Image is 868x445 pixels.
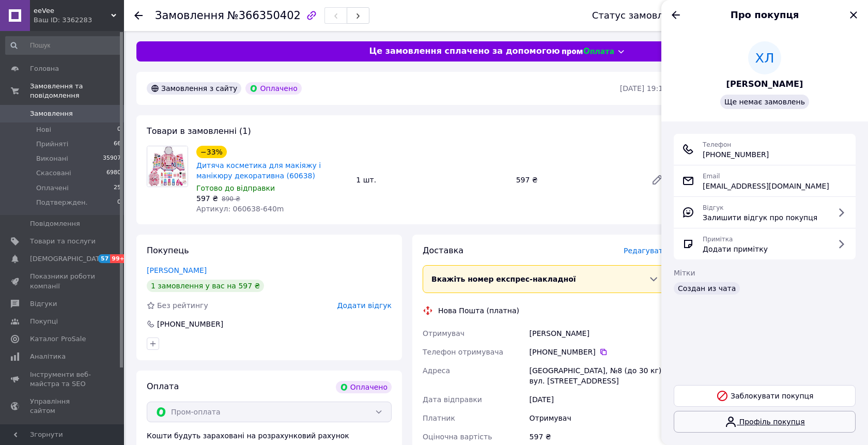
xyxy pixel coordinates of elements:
[36,168,71,178] span: Скасовані
[724,98,805,106] span: Ще немає замовлень
[624,247,668,255] span: Редагувати
[423,348,503,356] span: Телефон отримувача
[423,329,464,337] span: Отримувач
[647,170,668,190] a: Редагувати
[30,317,58,326] span: Покупці
[196,161,321,180] a: Дитяча косметика для макіяжу і манікюру декоративна (60638)
[196,205,284,213] span: Артикул: 060638-640m
[34,6,111,16] span: eeVee
[703,236,733,243] span: Примітка
[674,282,740,295] div: Создан из чата
[196,184,275,192] span: Готово до відправки
[726,79,803,90] a: [PERSON_NAME]
[731,9,799,20] span: Про покупця
[30,299,57,309] span: Відгуки
[147,280,264,292] div: 1 замовлення у вас на 597 ₴
[36,140,68,149] span: Прийняті
[157,301,208,310] span: Без рейтингу
[147,245,189,255] span: Покупець
[36,125,51,134] span: Нові
[703,204,724,211] span: Відгук
[703,141,731,148] span: Телефон
[30,352,66,361] span: Аналітика
[431,275,576,283] span: Вкажіть номер експрес-накладної
[703,149,769,160] span: [PHONE_NUMBER]
[30,272,96,290] span: Показники роботи компанії
[5,36,122,55] input: Пошук
[155,9,224,22] span: Замовлення
[134,10,143,21] div: Повернутися назад
[147,126,251,136] span: Товари в замовленні (1)
[30,219,80,228] span: Повідомлення
[352,173,512,187] div: 1 шт.
[30,254,106,264] span: [DEMOGRAPHIC_DATA]
[682,234,847,254] a: ПриміткаДодати примітку
[530,347,668,357] div: [PHONE_NUMBER]
[36,198,88,207] span: Подтвержден.
[847,9,860,21] button: Закрити
[30,334,86,344] span: Каталог ProSale
[30,397,96,416] span: Управління сайтом
[227,9,301,22] span: №366350402
[336,381,392,393] div: Оплачено
[30,64,59,73] span: Головна
[512,173,643,187] div: 597 ₴
[147,381,179,391] span: Оплата
[674,385,856,407] button: Заблокувати покупця
[117,198,121,207] span: 0
[369,45,560,57] span: Це замовлення сплачено за допомогою
[423,245,463,255] span: Доставка
[103,154,121,163] span: 35907
[423,395,482,404] span: Дата відправки
[98,254,110,263] span: 57
[156,319,224,329] div: [PHONE_NUMBER]
[337,301,392,310] span: Додати відгук
[147,266,207,274] a: [PERSON_NAME]
[528,390,670,409] div: [DATE]
[528,361,670,390] div: [GEOGRAPHIC_DATA], №8 (до 30 кг): вул. [STREET_ADDRESS]
[196,194,218,203] span: 597 ₴
[30,82,124,100] span: Замовлення та повідомлення
[30,237,96,246] span: Товари та послуги
[703,181,829,191] span: [EMAIL_ADDRESS][DOMAIN_NAME]
[592,10,687,21] div: Статус замовлення
[147,146,188,187] img: Дитяча косметика для макіяжу і манікюру декоративна (60638)
[147,82,241,95] div: Замовлення з сайту
[245,82,301,95] div: Оплачено
[30,370,96,389] span: Інструменти веб-майстра та SEO
[703,173,720,180] span: Email
[682,202,847,223] a: ВідгукЗалишити відгук про покупця
[620,84,668,93] time: [DATE] 19:11
[106,168,121,178] span: 6980
[755,49,774,68] span: ХЛ
[703,244,768,254] span: Додати примітку
[30,109,73,118] span: Замовлення
[528,409,670,427] div: Отримувач
[674,269,695,277] span: Мітки
[36,154,68,163] span: Виконані
[674,411,856,433] a: Профіль покупця
[703,212,817,223] span: Залишити відгук про покупця
[36,183,69,193] span: Оплачені
[114,140,121,149] span: 66
[528,324,670,343] div: [PERSON_NAME]
[423,433,492,441] span: Оціночна вартість
[436,305,522,316] div: Нова Пошта (платна)
[423,414,455,422] span: Платник
[110,254,127,263] span: 99+
[222,195,240,203] span: 890 ₴
[117,125,121,134] span: 0
[114,183,121,193] span: 25
[670,9,682,21] button: Назад
[34,16,124,25] div: Ваш ID: 3362283
[196,146,227,158] div: −33%
[423,366,450,375] span: Адреса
